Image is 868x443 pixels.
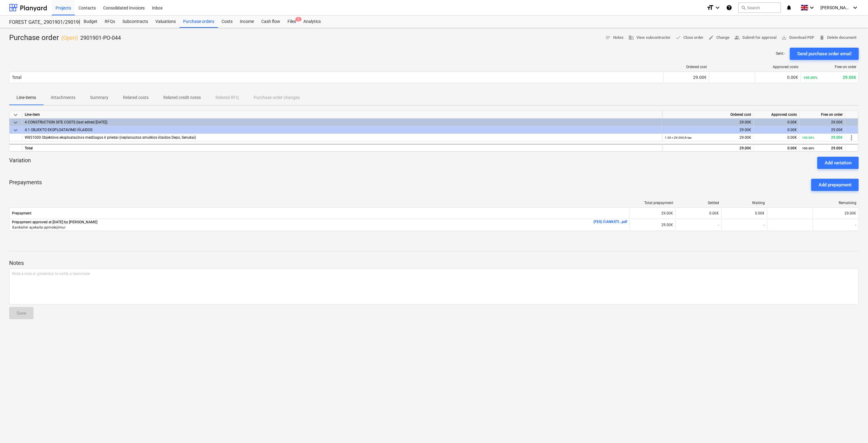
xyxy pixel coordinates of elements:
[802,126,843,134] div: 29.00€
[721,220,767,230] div: -
[797,50,852,58] div: Send purchase order email
[119,16,152,28] a: Subcontracts
[12,111,19,119] span: keyboard_arrow_down
[16,94,36,101] p: Line-items
[630,220,675,230] div: 29.00€
[152,16,179,28] a: Valuations
[817,157,859,169] button: Add variation
[803,65,856,69] div: Free on order
[605,34,624,41] span: Notes
[738,2,781,13] button: Search
[179,16,218,28] a: Purchase orders
[852,4,859,11] i: keyboard_arrow_down
[632,201,673,205] div: Total prepayment
[51,94,75,101] p: Attachments
[22,111,662,119] div: Line-item
[808,4,816,11] i: keyboard_arrow_down
[803,75,818,80] small: 100.00%
[706,33,732,42] button: Change
[758,65,798,69] div: Approved costs
[665,136,692,139] small: 1.00 × 29.00€ / k-tas
[80,34,121,42] p: 2901901-PO-044
[848,134,855,141] span: more_vert
[811,179,859,191] button: Add prepayment
[12,220,97,225] p: Prepayment approved at [DATE] by [PERSON_NAME]
[756,145,797,152] div: 0.00€
[819,34,856,41] span: Delete document
[781,35,787,40] span: save_alt
[837,414,868,443] iframe: Chat Widget
[802,147,814,150] small: 100.00%
[781,34,814,41] span: Download PDF
[802,119,843,126] div: 29.00€
[295,17,302,21] span: 3
[9,157,31,169] p: Variation
[802,136,814,139] small: 100.00%
[675,220,721,230] div: -
[802,145,843,152] div: 29.00€
[628,35,634,40] span: business
[803,75,856,80] div: 29.00€
[25,126,660,134] div: 4.1 OBJEKTO EKSPLOATAVIMO IŠLAIDOS
[603,33,626,42] button: Notes
[675,35,681,40] span: done
[593,220,627,224] a: (FES) IŠANKSTI...pdf
[790,48,859,60] button: Send purchase order email
[12,126,19,134] span: keyboard_arrow_down
[662,111,754,119] div: Ordered cost
[666,65,707,69] div: Ordered cost
[724,201,765,205] div: Waiting
[708,34,729,41] span: Change
[734,35,740,40] span: people_alt
[813,220,859,230] div: -
[800,111,845,119] div: Free on order
[673,33,706,42] button: Close order
[756,134,797,141] div: 0.00€
[666,75,707,80] div: 29.00€
[630,208,675,218] div: 29.00€
[708,35,714,40] span: edit
[218,16,236,28] a: Costs
[626,33,673,42] button: View subcontractor
[675,34,703,41] span: Close order
[825,159,852,167] div: Add variation
[741,5,746,10] span: search
[12,119,19,126] span: keyboard_arrow_down
[22,144,662,152] div: Total
[236,16,258,28] div: Income
[12,75,21,80] div: Total
[726,4,732,11] i: Knowledge base
[605,35,611,40] span: notes
[101,16,119,28] a: RFQs
[80,16,101,28] a: Budget
[756,119,797,126] div: 0.00€
[258,16,284,28] a: Cash flow
[665,145,751,152] div: 29.00€
[786,4,792,11] i: notifications
[707,4,714,11] i: format_size
[813,208,859,218] div: 29.00€
[9,19,73,26] div: FOREST GATE_ 2901901/2901902/2901903
[25,135,196,140] span: W851000 Objektinės eksploatacinės medžiagos ir priedai (neplanuotos smulkios išlaidos Depo, Senukai)
[721,208,767,218] div: 0.00€
[163,94,201,101] p: Related credit notes
[816,201,856,205] div: Remaining
[819,35,825,40] span: delete
[714,4,721,11] i: keyboard_arrow_down
[90,94,108,101] p: Summary
[779,33,817,42] button: Download PDF
[12,211,627,215] span: Prepayment
[665,119,751,126] div: 29.00€
[300,16,324,28] a: Analytics
[819,181,852,189] div: Add prepayment
[734,34,776,41] span: Submit for approval
[12,225,97,230] p: Išankstinė sąskaita apmokėjimui
[756,126,797,134] div: 0.00€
